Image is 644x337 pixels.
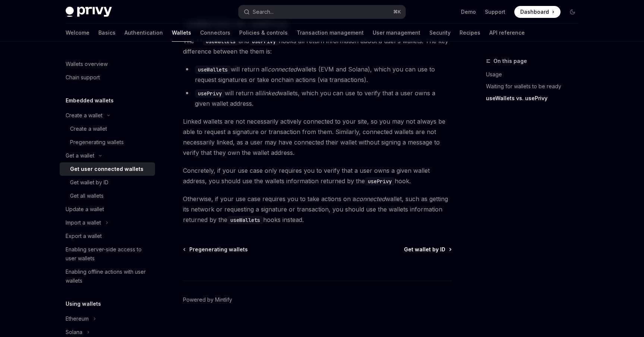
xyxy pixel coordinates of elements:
a: Transaction management [297,24,364,42]
a: Wallets [172,24,191,42]
div: Get user connected wallets [70,165,143,174]
div: Create a wallet [66,111,102,120]
span: Otherwise, if your use case requires you to take actions on a wallet, such as getting its network... [183,194,452,225]
span: Dashboard [520,8,549,16]
a: User management [373,24,420,42]
h5: Using wallets [66,299,101,308]
a: Get user connected wallets [60,162,155,176]
a: Policies & controls [239,24,288,42]
a: Wallets overview [60,57,155,71]
a: Get wallet by ID [60,176,155,189]
a: Powered by Mintlify [183,296,232,303]
div: Get wallet by ID [70,178,108,187]
code: useWallets [195,66,231,74]
code: usePrivy [195,89,225,98]
a: Support [485,8,505,16]
h5: Embedded wallets [66,96,114,105]
a: API reference [489,24,525,42]
button: Search...⌘K [239,5,405,19]
li: will return all wallets (EVM and Solana), which you can use to request signatures or take onchain... [183,64,452,85]
em: connected [356,195,385,203]
a: Export a wallet [60,229,155,243]
a: Get all wallets [60,189,155,203]
code: usePrivy [365,177,395,185]
span: Linked wallets are not necessarily actively connected to your site, so you may not always be able... [183,116,452,158]
span: Concretely, if your use case only requires you to verify that a user owns a given wallet address,... [183,165,452,186]
a: Enabling offline actions with user wallets [60,265,155,287]
a: Recipes [460,24,480,42]
img: dark logo [66,7,112,17]
a: Authentication [124,24,163,42]
a: Usage [486,69,584,80]
div: Search... [253,7,274,16]
a: Get wallet by ID [404,246,451,253]
a: Pregenerating wallets [60,136,155,149]
div: Enabling server-side access to user wallets [66,245,151,263]
span: Get wallet by ID [404,246,445,253]
a: Security [429,24,451,42]
li: will return all wallets, which you can use to verify that a user owns a given wallet address. [183,88,452,109]
div: Get a wallet [66,151,94,160]
em: linked [262,89,278,97]
a: Waiting for wallets to be ready [486,80,584,92]
div: Enabling offline actions with user wallets [66,267,151,285]
div: Import a wallet [66,218,101,227]
div: Wallets overview [66,60,108,69]
button: Toggle dark mode [566,6,578,18]
a: Dashboard [514,6,561,18]
a: useWallets vs. usePrivy [486,92,584,104]
div: Get all wallets [70,191,104,200]
a: Welcome [66,24,89,42]
code: useWallets [227,216,263,224]
a: Demo [461,8,476,16]
a: Connectors [200,24,230,42]
div: Pregenerating wallets [70,138,124,147]
div: Ethereum [66,314,89,323]
div: Update a wallet [66,205,104,214]
a: Basics [98,24,116,42]
div: Chain support [66,73,100,82]
span: On this page [493,57,527,66]
div: Solana [66,328,82,337]
span: The ** and hooks all return information about a user’s wallets. The key difference between the th... [183,36,452,57]
div: Export a wallet [66,232,102,241]
div: Create a wallet [70,124,107,133]
a: Create a wallet [60,122,155,136]
a: Chain support [60,71,155,84]
a: Pregenerating wallets [184,246,248,253]
span: Pregenerating wallets [189,246,248,253]
em: connected [268,66,297,73]
a: Update a wallet [60,203,155,216]
span: ⌘ K [393,9,401,15]
a: Enabling server-side access to user wallets [60,243,155,265]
